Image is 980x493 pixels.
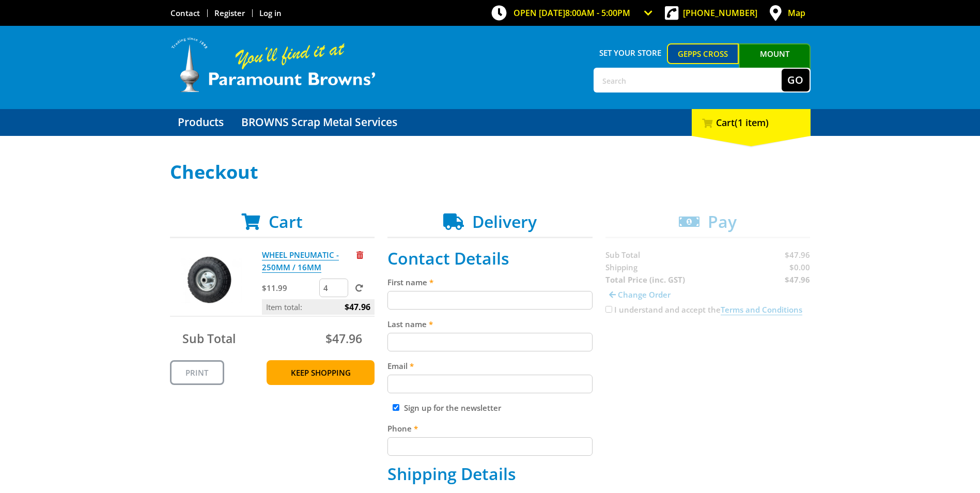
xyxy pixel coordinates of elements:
span: Delivery [472,210,537,233]
img: Paramount Browns' [170,36,377,94]
input: Please enter your telephone number. [387,437,593,456]
span: Sub Total [182,330,236,347]
span: 8:00am - 5:00pm [565,7,630,19]
input: Search [595,69,782,91]
a: Log in [259,8,282,18]
input: Please enter your email address. [387,375,593,393]
p: Item total: [262,299,375,315]
label: Phone [387,422,593,435]
label: First name [387,276,593,288]
label: Email [387,360,593,372]
p: $11.99 [262,282,317,294]
a: Print [170,360,224,385]
a: Gepps Cross [667,43,739,64]
button: Go [782,69,810,91]
a: Go to the BROWNS Scrap Metal Services page [234,109,405,136]
a: Keep Shopping [267,360,375,385]
span: $47.96 [325,330,362,347]
input: Please enter your first name. [387,291,593,310]
span: Set your store [594,43,667,62]
img: WHEEL PNEUMATIC - 250MM / 16MM [180,249,242,311]
a: Remove from cart [356,250,363,260]
a: WHEEL PNEUMATIC - 250MM / 16MM [262,250,339,273]
span: (1 item) [735,116,769,129]
span: $47.96 [345,299,370,315]
div: Cart [692,109,811,136]
label: Sign up for the newsletter [404,403,501,413]
span: Cart [269,210,303,233]
a: Go to the Contact page [170,8,200,18]
label: Last name [387,318,593,330]
input: Please enter your last name. [387,333,593,351]
h2: Shipping Details [387,464,593,484]
h1: Checkout [170,162,811,182]
a: Go to the Products page [170,109,231,136]
span: OPEN [DATE] [514,7,630,19]
a: Go to the registration page [214,8,245,18]
a: Mount [PERSON_NAME] [739,43,811,83]
h2: Contact Details [387,249,593,268]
